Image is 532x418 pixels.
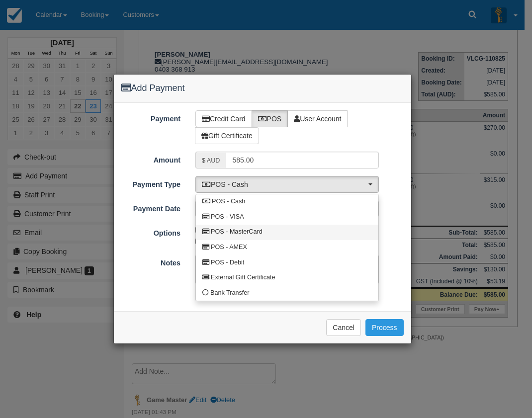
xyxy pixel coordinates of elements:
[326,319,361,336] button: Cancel
[195,110,252,127] label: Credit Card
[202,157,220,164] small: $ AUD
[211,228,263,237] span: POS - MasterCard
[195,127,259,144] label: Gift Certificate
[365,319,404,336] button: Process
[121,82,404,95] h4: Add Payment
[211,258,244,267] span: POS - Debit
[202,179,366,189] span: POS - Cash
[195,176,379,193] button: POS - Cash
[114,200,188,214] label: Payment Date
[114,225,188,239] label: Options
[252,110,288,127] label: POS
[212,197,245,206] span: POS - Cash
[211,273,275,282] span: External Gift Certificate
[210,289,249,298] span: Bank Transfer
[287,110,348,127] label: User Account
[114,254,188,268] label: Notes
[114,176,188,190] label: Payment Type
[211,243,247,252] span: POS - AMEX
[211,213,244,222] span: POS - VISA
[114,152,188,166] label: Amount
[114,110,188,124] label: Payment
[226,152,378,168] input: Valid amount required.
